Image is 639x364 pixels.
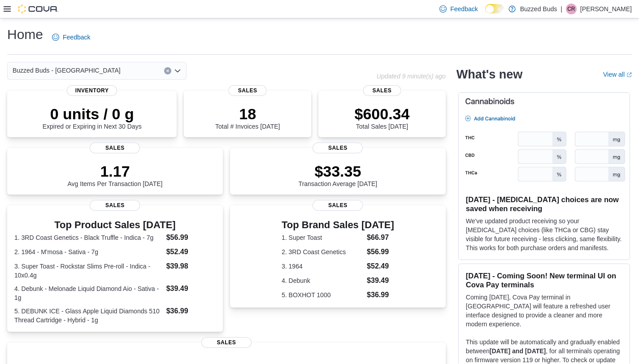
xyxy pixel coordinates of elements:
dd: $36.99 [166,306,216,316]
span: Sales [363,85,401,96]
dd: $39.49 [166,283,216,294]
strong: [DATE] and [DATE] [490,347,546,355]
h2: What's new [456,67,522,82]
h3: [DATE] - [MEDICAL_DATA] choices are now saved when receiving [466,195,622,213]
dd: $36.99 [367,290,394,300]
dd: $52.49 [166,247,216,257]
input: Dark Mode [485,4,504,13]
h3: Top Brand Sales [DATE] [282,220,394,230]
a: View allExternal link [603,71,632,78]
span: Buzzed Buds - [GEOGRAPHIC_DATA] [13,65,121,76]
dd: $56.99 [166,232,216,243]
div: Catherine Rowe [566,4,577,14]
p: Coming [DATE], Cova Pay terminal in [GEOGRAPHIC_DATA] will feature a refreshed user interface des... [466,293,622,329]
dd: $56.99 [367,247,394,257]
p: We've updated product receiving so your [MEDICAL_DATA] choices (like THCa or CBG) stay visible fo... [466,217,622,252]
dd: $39.49 [367,275,394,286]
dd: $52.49 [367,261,394,272]
dt: 5. BOXHOT 1000 [282,290,363,299]
img: Cova [18,4,58,13]
p: 18 [215,105,280,123]
span: Sales [313,200,363,211]
span: Sales [201,337,252,348]
dt: 3. Super Toast - Rockstar Slims Pre-roll - Indica - 10x0.4g [14,262,163,280]
dt: 2. 3RD Coast Genetics [282,247,363,256]
p: [PERSON_NAME] [580,4,632,14]
div: Avg Items Per Transaction [DATE] [68,162,163,187]
h1: Home [7,26,43,43]
dd: $66.97 [367,232,394,243]
div: Expired or Expiring in Next 30 Days [43,105,142,130]
span: Sales [313,143,363,153]
div: Total Sales [DATE] [355,105,410,130]
p: 1.17 [68,162,163,180]
dt: 5. DEBUNK ICE - Glass Apple Liquid Diamonds 510 Thread Cartridge - Hybrid - 1g [14,307,163,325]
button: Open list of options [174,67,181,74]
span: Sales [90,143,140,153]
span: Sales [229,85,267,96]
span: Inventory [67,85,117,96]
a: Feedback [48,28,94,46]
dt: 4. Debunk [282,276,363,285]
dt: 3. 1964 [282,262,363,271]
h3: [DATE] - Coming Soon! New terminal UI on Cova Pay terminals [466,271,622,289]
svg: External link [626,72,632,78]
h3: Top Product Sales [DATE] [14,220,216,230]
span: Sales [90,200,140,211]
dt: 2. 1964 - M'mosa - Sativa - 7g [14,247,163,256]
p: Buzzed Buds [520,4,557,14]
p: 0 units / 0 g [43,105,142,123]
span: Feedback [63,33,90,42]
span: CR [567,4,575,14]
button: Clear input [164,67,171,74]
div: Transaction Average [DATE] [299,162,378,187]
div: Total # Invoices [DATE] [215,105,280,130]
span: Feedback [450,4,478,13]
p: $600.34 [355,105,410,123]
dd: $39.98 [166,261,216,272]
p: $33.35 [299,162,378,180]
dt: 4. Debunk - Melonade Liquid Diamond Aio - Sativa - 1g [14,284,163,302]
p: | [561,4,562,14]
p: Updated 9 minute(s) ago [377,73,446,80]
dt: 1. 3RD Coast Genetics - Black Truffle - Indica - 7g [14,233,163,242]
dt: 1. Super Toast [282,233,363,242]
